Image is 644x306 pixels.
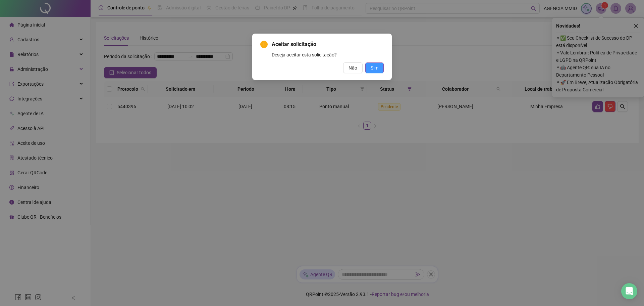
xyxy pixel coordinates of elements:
[348,64,357,72] span: Não
[343,62,363,73] button: Não
[272,51,384,58] div: Deseja aceitar esta solicitação?
[371,64,378,72] span: Sim
[260,41,268,48] span: exclamation-circle
[272,40,384,48] span: Aceitar solicitação
[621,283,637,299] div: Open Intercom Messenger
[365,62,384,73] button: Sim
